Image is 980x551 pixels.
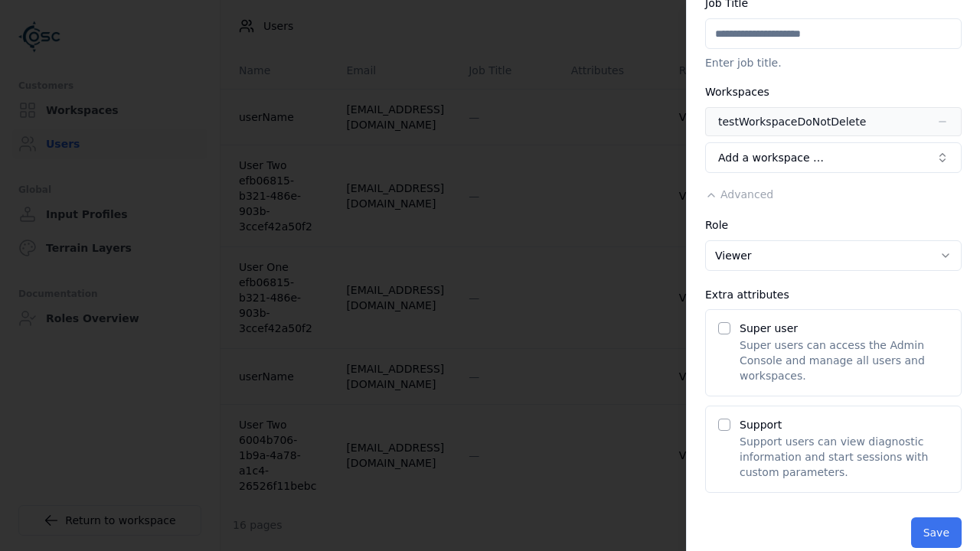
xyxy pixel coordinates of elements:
[740,434,949,480] p: Support users can view diagnostic information and start sessions with custom parameters.
[705,289,962,300] div: Extra attributes
[740,337,949,383] p: Super users can access the Admin Console and manage all users and workspaces.
[705,86,769,98] label: Workspaces
[705,55,962,70] p: Enter job title.
[718,114,866,129] div: testWorkspaceDoNotDelete
[740,419,782,431] label: Support
[911,517,962,548] button: Save
[705,219,728,231] label: Role
[720,188,773,201] span: Advanced
[718,150,824,165] span: Add a workspace …
[740,322,798,334] label: Super user
[705,187,773,202] button: Advanced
